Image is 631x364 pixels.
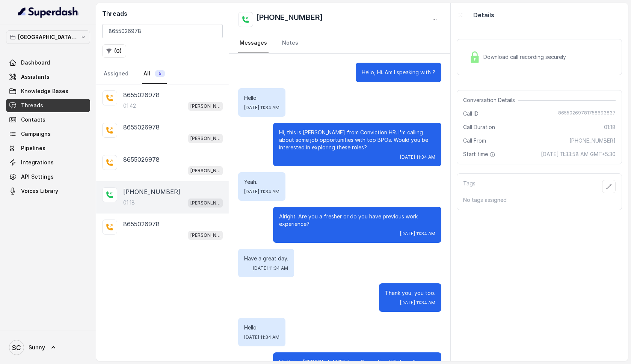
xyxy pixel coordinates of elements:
[463,150,497,158] span: Start time
[6,337,90,358] a: Sunny
[6,56,90,69] a: Dashboard
[102,9,223,18] h2: Threads
[256,12,323,27] h2: [PHONE_NUMBER]
[6,99,90,112] a: Threads
[123,123,160,132] p: 8655026978
[244,255,288,262] p: Have a great day.
[281,33,300,53] a: Notes
[12,344,21,352] text: SC
[123,155,160,164] p: 8655026978
[6,170,90,184] a: API Settings
[102,64,223,84] nav: Tabs
[18,6,78,18] img: light.svg
[604,123,616,131] span: 01:18
[362,69,435,76] p: Hello, Hi. Am I speaking with ?
[253,265,288,271] span: [DATE] 11:34 AM
[123,102,136,110] p: 01:42
[21,144,45,152] span: Pipelines
[400,300,435,306] span: [DATE] 11:34 AM
[102,24,223,38] input: Search by Call ID or Phone Number
[463,196,616,204] p: No tags assigned
[21,130,51,138] span: Campaigns
[463,110,479,117] span: Call ID
[463,123,495,131] span: Call Duration
[400,154,435,160] span: [DATE] 11:34 AM
[279,213,435,228] p: Alright. Are you a fresher or do you have previous work experience?
[21,73,50,81] span: Assistants
[244,324,279,331] p: Hello.
[102,44,126,58] button: (0)
[190,232,220,239] p: [PERSON_NAME] Mumbai Conviction HR Outbound Assistant
[123,90,160,99] p: 8655026978
[279,129,435,151] p: Hi, this is [PERSON_NAME] from Conviction HR. I'm calling about some job opportunities with top B...
[469,51,480,63] img: Lock Icon
[558,110,616,117] span: 86550269781758693837
[190,199,220,207] p: [PERSON_NAME] Mumbai Conviction HR Outbound Assistant
[463,180,476,193] p: Tags
[21,159,54,166] span: Integrations
[21,102,43,109] span: Threads
[244,178,279,186] p: Yeah.
[238,33,269,53] a: Messages
[238,33,441,53] nav: Tabs
[244,105,279,111] span: [DATE] 11:34 AM
[21,59,50,66] span: Dashboard
[21,116,45,123] span: Contacts
[123,187,180,196] p: [PHONE_NUMBER]
[483,53,569,61] span: Download call recording securely
[21,187,58,195] span: Voices Library
[400,231,435,237] span: [DATE] 11:34 AM
[18,33,78,42] p: [GEOGRAPHIC_DATA] - [GEOGRAPHIC_DATA] - [GEOGRAPHIC_DATA]
[123,199,135,206] p: 01:18
[155,70,165,77] span: 5
[6,70,90,84] a: Assistants
[6,84,90,98] a: Knowledge Bases
[21,173,54,180] span: API Settings
[123,220,160,229] p: 8655026978
[190,167,220,174] p: [PERSON_NAME] Mumbai Conviction HR Outbound Assistant
[142,64,167,84] a: All5
[102,64,130,84] a: Assigned
[569,137,616,144] span: [PHONE_NUMBER]
[29,344,45,351] span: Sunny
[6,127,90,141] a: Campaigns
[463,96,518,104] span: Conversation Details
[385,289,435,297] p: Thank you, you too.
[6,30,90,44] button: [GEOGRAPHIC_DATA] - [GEOGRAPHIC_DATA] - [GEOGRAPHIC_DATA]
[244,94,279,102] p: Hello.
[541,150,616,158] span: [DATE] 11:33:58 AM GMT+5:30
[244,189,279,195] span: [DATE] 11:34 AM
[6,156,90,169] a: Integrations
[190,102,220,110] p: [PERSON_NAME] Mumbai Conviction HR Outbound Assistant
[190,135,220,142] p: [PERSON_NAME] Mumbai Conviction HR Outbound Assistant
[21,87,68,95] span: Knowledge Bases
[6,113,90,126] a: Contacts
[473,11,494,20] p: Details
[463,137,486,144] span: Call From
[6,184,90,198] a: Voices Library
[244,334,279,340] span: [DATE] 11:34 AM
[6,141,90,155] a: Pipelines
